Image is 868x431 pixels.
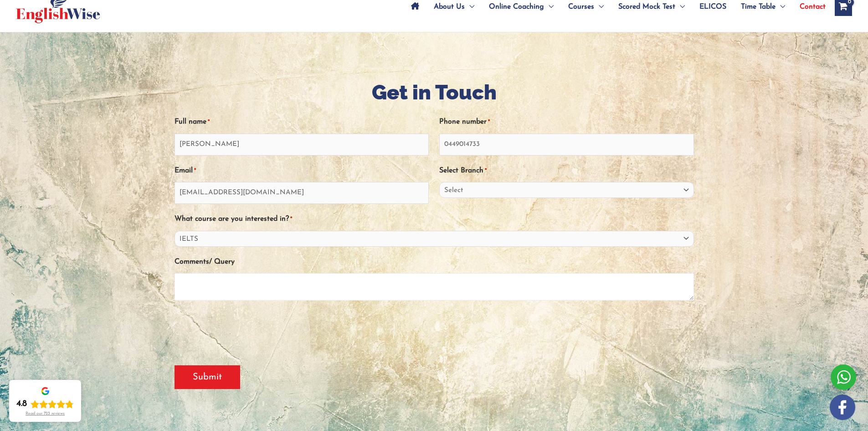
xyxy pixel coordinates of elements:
[175,163,196,178] label: Email
[26,411,65,416] div: Read our 723 reviews
[16,399,74,410] div: Rating: 4.8 out of 5
[175,365,240,389] input: Submit
[175,313,313,349] iframe: reCAPTCHA
[175,254,235,270] label: Comments/ Query
[830,395,855,420] img: white-facebook.png
[175,114,210,130] label: Full name
[16,399,27,410] div: 4.8
[439,114,490,130] label: Phone number
[439,163,487,178] label: Select Branch
[175,212,292,227] label: What course are you interested in?
[175,78,694,107] h1: Get in Touch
